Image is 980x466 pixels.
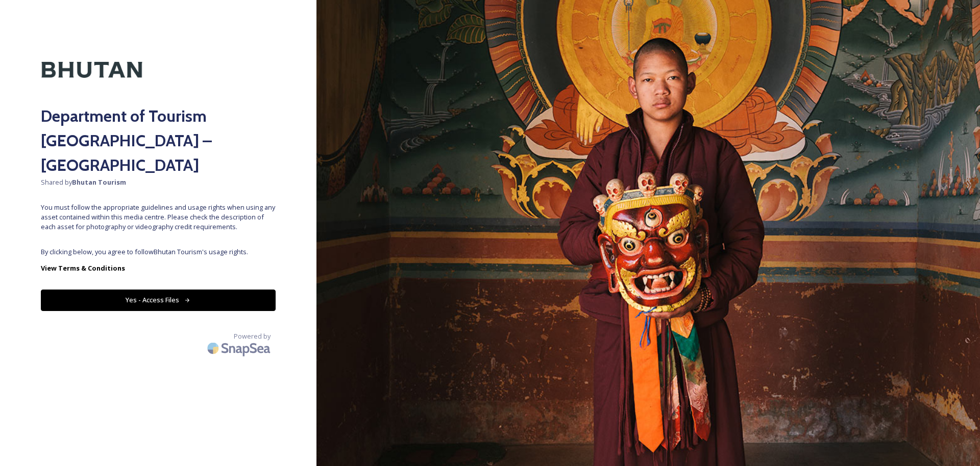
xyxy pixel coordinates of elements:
[41,177,276,187] span: Shared by
[41,247,276,257] span: By clicking below, you agree to follow Bhutan Tourism 's usage rights.
[41,262,276,274] a: View Terms & Conditions
[41,41,143,99] img: Kingdom-of-Bhutan-Logo.png
[204,336,276,360] img: SnapSea Logo
[234,331,271,341] span: Powered by
[41,203,276,232] span: You must follow the appropriate guidelines and usage rights when using any asset contained within...
[72,177,126,187] strong: Bhutan Tourism
[41,104,276,177] h2: Department of Tourism [GEOGRAPHIC_DATA] – [GEOGRAPHIC_DATA]
[41,263,125,273] strong: View Terms & Conditions
[41,290,276,310] button: Yes - Access Files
